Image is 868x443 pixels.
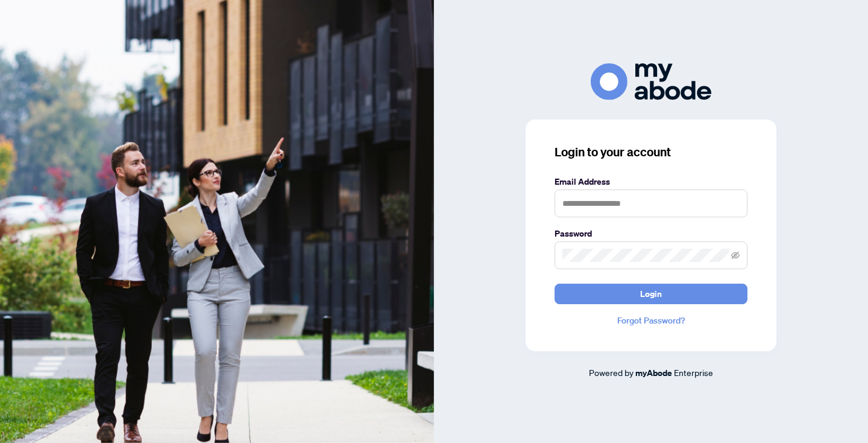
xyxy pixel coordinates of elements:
span: Enterprise [674,367,713,378]
button: Login [555,284,747,304]
label: Password [555,227,747,240]
label: Email Address [555,175,747,188]
a: Forgot Password? [555,314,747,327]
a: myAbode [635,366,672,380]
span: Powered by [589,367,634,378]
span: Login [640,284,662,304]
span: eye-invisible [731,251,740,260]
h3: Login to your account [555,144,747,161]
img: ma-logo [591,63,711,100]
